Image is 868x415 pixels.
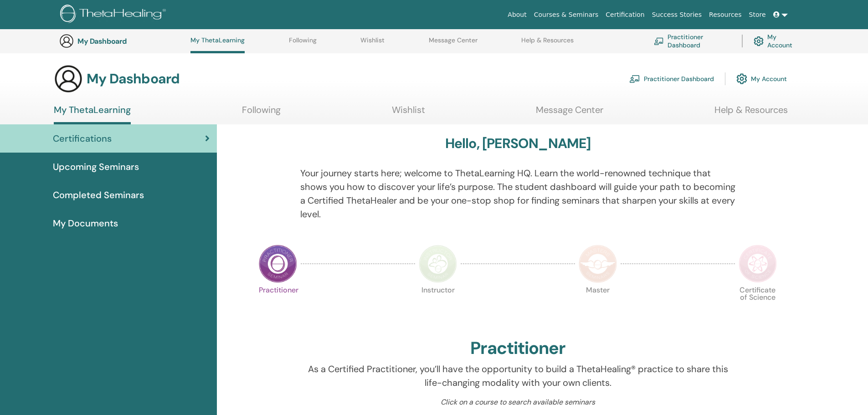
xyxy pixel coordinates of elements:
[419,287,457,325] p: Instructor
[259,245,297,283] img: Practitioner
[629,75,640,83] img: chalkboard-teacher.svg
[705,6,745,23] a: Resources
[754,34,764,48] img: cog.svg
[53,216,118,230] span: My Documents
[714,104,788,122] a: Help & Resources
[470,338,565,359] h2: Practitioner
[54,64,83,93] img: generic-user-icon.jpg
[648,6,705,23] a: Success Stories
[360,36,385,51] a: Wishlist
[60,5,169,25] img: logo.png
[53,160,139,174] span: Upcoming Seminars
[629,69,714,89] a: Practitioner Dashboard
[521,36,574,51] a: Help & Resources
[579,287,617,325] p: Master
[190,36,245,53] a: My ThetaLearning
[242,104,281,122] a: Following
[530,6,602,23] a: Courses & Seminars
[300,362,735,389] p: As a Certified Practitioner, you’ll have the opportunity to build a ThetaHealing® practice to sha...
[289,36,317,51] a: Following
[739,245,777,283] img: Certificate of Science
[754,31,800,51] a: My Account
[259,287,297,325] p: Practitioner
[419,245,457,283] img: Instructor
[736,69,787,89] a: My Account
[53,132,112,145] span: Certifications
[392,104,425,122] a: Wishlist
[739,287,777,325] p: Certificate of Science
[654,37,664,45] img: chalkboard-teacher.svg
[59,34,74,48] img: generic-user-icon.jpg
[54,104,131,124] a: My ThetaLearning
[504,6,530,23] a: About
[300,166,735,221] p: Your journey starts here; welcome to ThetaLearning HQ. Learn the world-renowned technique that sh...
[736,71,747,87] img: cog.svg
[87,71,180,87] h3: My Dashboard
[445,135,591,152] h3: Hello, [PERSON_NAME]
[77,37,169,46] h3: My Dashboard
[53,188,144,202] span: Completed Seminars
[745,6,770,23] a: Store
[654,31,731,51] a: Practitioner Dashboard
[536,104,603,122] a: Message Center
[579,245,617,283] img: Master
[602,6,648,23] a: Certification
[429,36,478,51] a: Message Center
[300,397,735,408] p: Click on a course to search available seminars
